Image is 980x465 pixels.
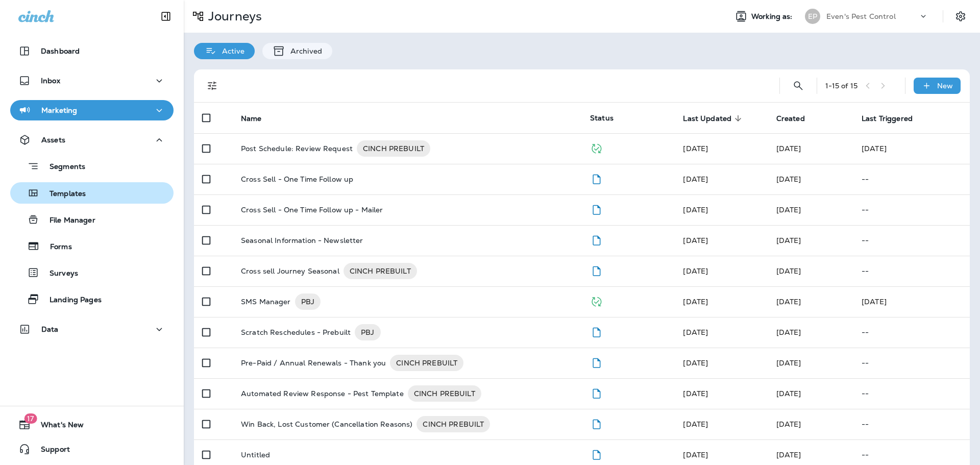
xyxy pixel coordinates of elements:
[683,389,708,398] span: Frank Carreno
[31,421,84,433] span: What's New
[776,144,801,153] span: Frank Carreno
[408,388,481,399] span: CINCH PREBUILT
[683,114,731,123] span: Last Updated
[285,47,322,55] p: Archived
[590,388,603,397] span: Draft
[10,439,174,459] button: Support
[357,140,430,157] div: CINCH PREBUILT
[241,206,383,214] p: Cross Sell - One Time Follow up - Mailer
[10,70,174,91] button: Inbox
[853,133,970,164] td: [DATE]
[241,114,262,123] span: Name
[776,420,801,429] span: Frank Carreno
[776,236,801,245] span: Frank Carreno
[862,328,962,336] p: --
[355,327,380,337] span: PBJ
[683,358,708,368] span: Frank Carreno
[41,47,80,55] p: Dashboard
[344,266,417,276] span: CINCH PREBUILT
[217,47,244,55] p: Active
[862,236,962,244] p: --
[776,328,801,337] span: Frank Carreno
[241,175,353,183] p: Cross Sell - One Time Follow up
[39,296,102,305] p: Landing Pages
[683,236,708,245] span: Frank Carreno
[683,420,708,429] span: Frank Carreno
[416,416,490,432] div: CINCH PREBUILT
[241,140,353,157] p: Post Schedule: Review Request
[862,114,926,123] span: Last Triggered
[241,416,412,432] p: Win Back, Lost Customer (Cancellation Reasons)
[39,189,86,199] p: Templates
[10,288,174,310] button: Landing Pages
[590,357,603,366] span: Draft
[10,414,174,435] button: 17What's New
[776,205,801,214] span: Frank Carreno
[202,76,223,96] button: Filters
[590,174,603,183] span: Draft
[805,9,820,24] div: EP
[241,293,291,310] p: SMS Manager
[10,41,174,61] button: Dashboard
[31,445,70,457] span: Support
[24,413,37,424] span: 17
[683,297,708,306] span: Frank Carreno
[862,389,962,398] p: --
[683,144,708,153] span: Frank Carreno
[39,216,95,226] p: File Manager
[776,358,801,368] span: Frank Carreno
[241,385,404,402] p: Automated Review Response - Pest Template
[590,449,603,458] span: Draft
[590,265,603,275] span: Draft
[40,242,72,252] p: Forms
[776,389,801,398] span: Frank Carreno
[241,114,275,123] span: Name
[590,204,603,213] span: Draft
[152,6,180,27] button: Collapse Sidebar
[41,106,77,114] p: Marketing
[204,9,262,24] p: Journeys
[590,235,603,244] span: Draft
[776,114,818,123] span: Created
[683,328,708,337] span: Frank Carreno
[10,319,174,339] button: Data
[416,419,490,429] span: CINCH PREBUILT
[862,114,913,123] span: Last Triggered
[10,262,174,283] button: Surveys
[10,100,174,120] button: Marketing
[862,359,962,367] p: --
[41,136,65,144] p: Assets
[776,450,801,459] span: Frank Carreno
[10,182,174,204] button: Templates
[241,263,339,279] p: Cross sell Journey Seasonal
[295,293,321,310] div: PBJ
[937,82,953,90] p: New
[862,420,962,428] p: --
[241,451,270,459] p: Untitled
[825,82,857,90] div: 1 - 15 of 15
[776,297,801,306] span: Frank Carreno
[862,267,962,275] p: --
[39,269,78,279] p: Surveys
[590,113,614,123] span: Status
[10,209,174,230] button: File Manager
[776,114,805,123] span: Created
[39,162,85,173] p: Segments
[683,450,708,459] span: Frank Carreno
[826,12,896,20] p: Even's Pest Control
[390,358,463,368] span: CINCH PREBUILT
[41,77,60,85] p: Inbox
[590,296,603,305] span: Published
[355,324,380,340] div: PBJ
[853,286,970,317] td: [DATE]
[408,385,481,402] div: CINCH PREBUILT
[776,266,801,276] span: Frank Carreno
[10,235,174,257] button: Forms
[357,143,430,154] span: CINCH PREBUILT
[241,236,363,244] p: Seasonal Information - Newsletter
[683,114,745,123] span: Last Updated
[344,263,417,279] div: CINCH PREBUILT
[10,155,174,177] button: Segments
[683,266,708,276] span: Frank Carreno
[788,76,808,96] button: Search Journeys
